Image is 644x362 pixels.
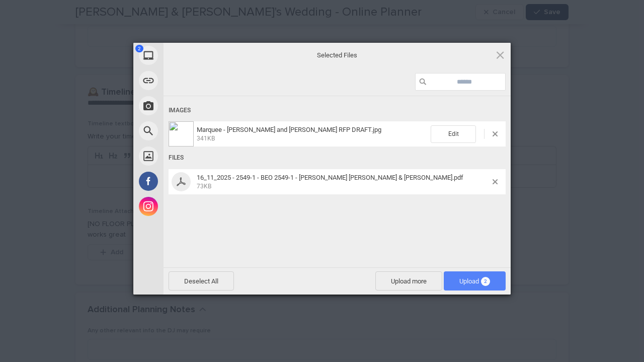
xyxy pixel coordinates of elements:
span: 341KB [197,135,215,142]
span: 16_11_2025 - 2549-1 - BEO 2549-1 - [PERSON_NAME] [PERSON_NAME] & [PERSON_NAME].pdf [197,174,463,181]
span: Deselect All [169,271,234,291]
span: 2 [481,277,490,286]
div: Link (URL) [133,68,254,93]
span: 2 [135,45,143,52]
div: Take Photo [133,93,254,118]
div: My Device [133,43,254,68]
span: Click here or hit ESC to close picker [495,49,506,60]
span: Marquee - [PERSON_NAME] and [PERSON_NAME] RFP DRAFT.jpg [197,126,381,133]
div: Files [169,149,506,167]
div: Web Search [133,118,254,143]
span: Upload more [375,271,442,291]
span: Marquee - Kelsey and Jack RFP DRAFT.jpg [194,126,431,142]
img: c44f5648-4adf-46b1-98eb-6b637730c479 [169,121,194,147]
div: Instagram [133,194,254,219]
div: Images [169,101,506,120]
div: Facebook [133,169,254,194]
span: Selected Files [236,50,438,59]
span: 16_11_2025 - 2549-1 - BEO 2549-1 - Kelsey Nicole Lawson & Jack William Dungate.pdf [194,174,493,190]
span: Edit [431,125,476,143]
div: Unsplash [133,143,254,169]
span: 73KB [197,183,211,190]
span: Upload [459,277,490,285]
span: Upload [444,271,506,291]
